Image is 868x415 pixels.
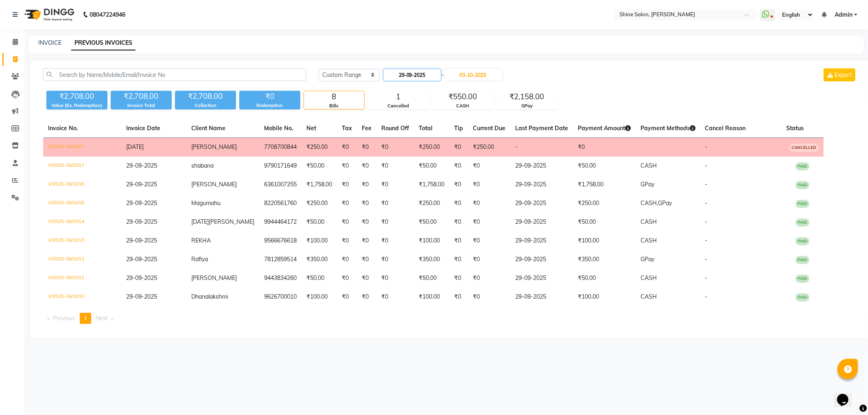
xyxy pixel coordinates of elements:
[357,138,376,157] td: ₹0
[449,288,468,306] td: ₹0
[342,124,352,132] span: Tax
[337,213,357,232] td: ₹0
[43,288,121,306] td: V/2025-26/1010
[38,39,61,46] a: INVOICE
[259,213,302,232] td: 9944464172
[304,91,364,103] div: 8
[48,124,78,132] span: Invoice No.
[641,181,654,188] span: GPay
[787,124,804,132] span: Status
[449,250,468,269] td: ₹0
[835,71,852,79] span: Export
[376,175,414,194] td: ₹0
[337,138,357,157] td: ₹0
[126,293,157,300] span: 29-09-2025
[376,250,414,269] td: ₹0
[43,232,121,250] td: V/2025-26/1013
[126,274,157,282] span: 29-09-2025
[510,194,573,213] td: 29-09-2025
[357,175,376,194] td: ₹0
[239,91,300,102] div: ₹0
[449,157,468,175] td: ₹0
[414,269,449,288] td: ₹50.00
[641,218,657,225] span: CASH
[573,175,636,194] td: ₹1,758.00
[302,213,337,232] td: ₹50.00
[337,194,357,213] td: ₹0
[376,213,414,232] td: ₹0
[449,232,468,250] td: ₹0
[705,199,708,207] span: -
[337,175,357,194] td: ₹0
[705,143,708,151] span: -
[43,194,121,213] td: V/2025-26/1015
[90,3,125,26] b: 08047224946
[705,237,708,244] span: -
[376,269,414,288] td: ₹0
[126,199,157,207] span: 29-09-2025
[337,157,357,175] td: ₹0
[419,124,433,132] span: Total
[126,124,160,132] span: Invoice Date
[705,293,708,300] span: -
[468,232,510,250] td: ₹0
[191,256,208,263] span: Rafiya
[111,102,172,109] div: Invoice Total
[510,138,573,157] td: -
[43,213,121,232] td: V/2025-26/1014
[191,162,214,169] span: shabana
[510,175,573,194] td: 29-09-2025
[175,91,236,102] div: ₹2,708.00
[259,194,302,213] td: 8220561760
[705,218,708,225] span: -
[796,237,809,245] span: PAID
[573,213,636,232] td: ₹50.00
[126,218,157,225] span: 29-09-2025
[357,232,376,250] td: ₹0
[449,194,468,213] td: ₹0
[641,256,654,263] span: GPay
[43,250,121,269] td: V/2025-26/1012
[573,157,636,175] td: ₹50.00
[302,288,337,306] td: ₹100.00
[302,157,337,175] td: ₹50.00
[111,91,172,102] div: ₹2,708.00
[43,138,121,157] td: V/2025-26/1007
[239,102,300,109] div: Redemption
[445,69,502,81] input: End Date
[191,218,254,225] span: [DATE][PERSON_NAME]
[414,194,449,213] td: ₹250.00
[337,250,357,269] td: ₹0
[573,232,636,250] td: ₹100.00
[46,102,107,109] div: Value (Ex. Redemption)
[796,218,809,227] span: PAID
[302,232,337,250] td: ₹100.00
[259,250,302,269] td: 7812859514
[796,162,809,170] span: PAID
[796,181,809,189] span: PAID
[126,237,157,244] span: 29-09-2025
[433,91,493,103] div: ₹550.00
[414,232,449,250] td: ₹100.00
[641,293,657,300] span: CASH
[381,124,409,132] span: Round Off
[414,175,449,194] td: ₹1,758.00
[191,199,221,207] span: Magumahu
[641,162,657,169] span: CASH
[302,250,337,269] td: ₹350.00
[573,288,636,306] td: ₹100.00
[573,194,636,213] td: ₹250.00
[414,138,449,157] td: ₹250.00
[510,232,573,250] td: 29-09-2025
[53,315,75,322] span: Previous
[468,213,510,232] td: ₹0
[259,288,302,306] td: 9626700010
[306,124,316,132] span: Net
[376,288,414,306] td: ₹0
[573,269,636,288] td: ₹50.00
[304,103,364,109] div: Bills
[259,175,302,194] td: 6361007255
[414,213,449,232] td: ₹50.00
[834,382,860,407] iframe: chat widget
[126,256,157,263] span: 29-09-2025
